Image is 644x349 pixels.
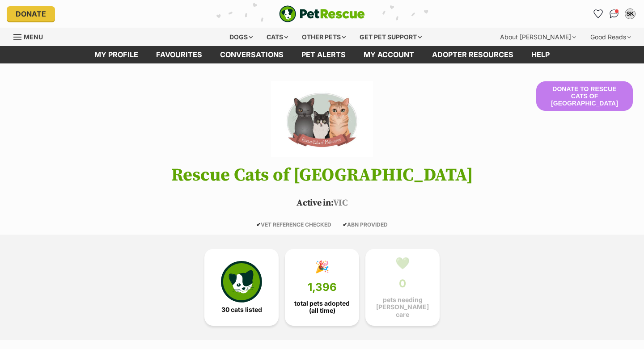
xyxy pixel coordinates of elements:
a: My profile [85,46,147,63]
span: Active in: [297,198,333,209]
a: 🎉 1,396 total pets adopted (all time) [285,249,359,326]
span: 1,396 [308,281,337,294]
span: Menu [24,33,43,41]
div: Get pet support [353,28,428,46]
div: About [PERSON_NAME] [494,28,582,46]
div: 💚 [395,256,410,270]
a: Conversations [607,7,621,21]
a: Menu [13,28,49,44]
a: My account [355,46,423,63]
ul: Account quick links [591,7,637,21]
div: Dogs [223,28,259,46]
img: Rescue Cats of Melbourne [271,81,373,157]
a: 30 cats listed [204,249,279,326]
a: PetRescue [279,5,365,22]
a: 💚 0 pets needing [PERSON_NAME] care [365,249,440,326]
div: 🎉 [315,260,329,273]
a: Help [522,46,559,63]
button: Donate to Rescue Cats of [GEOGRAPHIC_DATA] [536,81,633,111]
div: SK [626,9,635,18]
span: 0 [399,278,406,290]
div: Good Reads [584,28,637,46]
a: conversations [211,46,292,63]
span: total pets adopted (all time) [292,300,352,314]
span: ABN PROVIDED [343,221,388,228]
a: Adopter resources [423,46,522,63]
a: Pet alerts [292,46,355,63]
a: Donate [7,6,55,21]
div: Cats [260,28,294,46]
icon: ✔ [256,221,261,228]
div: Other pets [296,28,352,46]
img: chat-41dd97257d64d25036548639549fe6c8038ab92f7586957e7f3b1b290dea8141.svg [610,9,619,18]
span: VET REFERENCE CHECKED [256,221,331,228]
span: pets needing [PERSON_NAME] care [373,296,432,318]
img: cat-icon-068c71abf8fe30c970a85cd354bc8e23425d12f6e8612795f06af48be43a487a.svg [221,261,262,302]
icon: ✔ [343,221,347,228]
button: My account [623,7,637,21]
span: 30 cats listed [221,306,262,313]
a: Favourites [147,46,211,63]
a: Favourites [591,7,605,21]
img: logo-e224e6f780fb5917bec1dbf3a21bbac754714ae5b6737aabdf751b685950b380.svg [279,5,365,22]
